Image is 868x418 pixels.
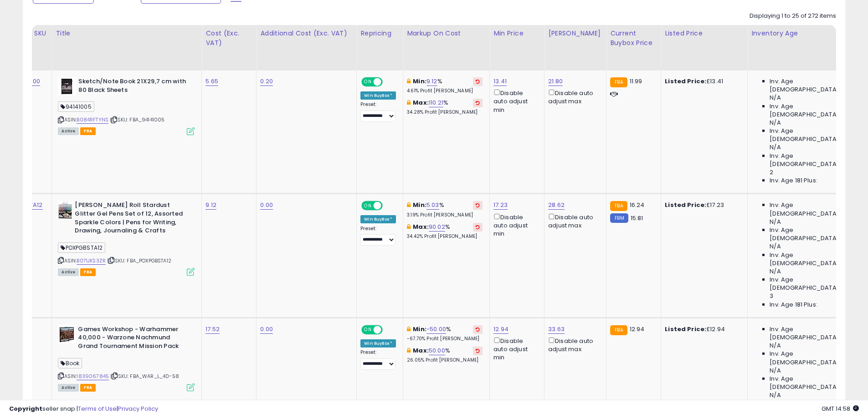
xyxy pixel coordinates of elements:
span: Inv. Age [DEMOGRAPHIC_DATA]: [770,77,853,94]
b: Max: [413,98,429,107]
img: 41cGctV6QuL._SL40_.jpg [58,201,72,219]
div: £12.94 [665,325,740,333]
span: All listings currently available for purchase on Amazon [58,268,79,276]
span: OFF [381,78,396,86]
span: Inv. Age [DEMOGRAPHIC_DATA]-180: [770,152,853,168]
div: % [407,325,483,342]
b: Max: [413,346,429,355]
span: Inv. Age [DEMOGRAPHIC_DATA]: [770,325,853,342]
span: FBA [80,384,96,392]
th: The percentage added to the cost of goods (COGS) that forms the calculator for Min & Max prices. [403,25,490,71]
p: -67.70% Profit [PERSON_NAME] [407,336,483,342]
span: 2025-08-16 14:58 GMT [822,404,859,413]
a: 90.02 [429,222,445,232]
a: 28.62 [548,201,565,210]
span: N/A [770,342,781,350]
a: 1839067845 [77,373,109,380]
div: Disable auto adjust max [548,212,599,230]
span: | SKU: FBA_WAR_L_40-58 [110,373,179,380]
span: Inv. Age [DEMOGRAPHIC_DATA]: [770,127,853,143]
span: 2 [770,168,773,176]
span: Inv. Age [DEMOGRAPHIC_DATA]: [770,251,853,267]
span: N/A [770,267,781,276]
div: £13.41 [665,77,740,86]
span: POXPGBSTA12 [58,242,105,253]
div: Disable auto adjust min [493,88,537,114]
div: % [407,223,483,240]
a: -50.00 [426,325,446,334]
a: 17.52 [205,325,220,334]
span: Inv. Age 181 Plus: [770,301,817,309]
div: £17.23 [665,201,740,209]
span: 16.24 [630,201,645,209]
b: Max: [413,222,429,231]
span: N/A [770,94,781,102]
b: [PERSON_NAME] Roll Stardust Glitter Gel Pens Set of 12, Assorted Sparkle Colors | Pens for Writin... [75,201,185,237]
span: All listings currently available for purchase on Amazon [58,127,79,135]
a: 9.12 [205,201,216,210]
b: Min: [413,325,426,333]
span: N/A [770,218,781,226]
img: 5140R3PTV+L._SL40_.jpg [58,325,76,343]
b: Sketch/Note Book 21X29,7 cm with 80 Black Sheets [78,77,189,96]
span: ON [362,326,374,333]
small: FBM [610,213,628,223]
div: Preset: [360,349,396,370]
span: N/A [770,143,781,151]
a: 0.00 [260,325,273,334]
div: % [407,77,483,94]
a: 17.23 [493,201,508,210]
span: N/A [770,119,781,127]
small: FBA [610,325,627,335]
span: N/A [770,242,781,251]
a: 5.03 [426,201,439,210]
span: 3 [770,292,773,300]
a: 5.65 [205,77,218,86]
a: 9.12 [426,77,437,86]
div: Disable auto adjust max [548,336,599,353]
p: 34.28% Profit [PERSON_NAME] [407,109,483,116]
div: % [407,201,483,218]
div: Win BuyBox * [360,215,396,223]
img: 41qyaQiNnXL._SL40_.jpg [58,77,76,96]
div: Cost (Exc. VAT) [205,29,252,48]
div: Repricing [360,29,399,38]
div: Disable auto adjust min [493,212,537,238]
a: 110.21 [429,98,443,107]
b: Listed Price: [665,325,706,333]
span: All listings currently available for purchase on Amazon [58,384,79,392]
div: Displaying 1 to 25 of 272 items [750,12,836,20]
div: Preset: [360,226,396,246]
div: Inventory Age [751,29,856,38]
b: Min: [413,201,426,209]
span: Inv. Age [DEMOGRAPHIC_DATA]: [770,201,853,217]
div: ASIN: [58,201,195,275]
span: Inv. Age 181 Plus: [770,176,817,185]
div: ASIN: [58,77,195,134]
a: Privacy Policy [118,404,158,413]
span: 94141005 [58,101,94,112]
div: % [407,347,483,363]
a: Terms of Use [78,404,117,413]
span: | SKU: FBA_94141005 [110,116,164,123]
span: | SKU: FBA_POXPGBSTA12 [107,257,171,264]
b: Listed Price: [665,77,706,86]
div: [PERSON_NAME] [548,29,602,38]
b: Games Workshop - Warhammer 40,000 - Warzone Nachmund Grand Tournament Mission Pack [78,325,189,353]
a: B071JKS3ZR [77,257,106,265]
span: Inv. Age [DEMOGRAPHIC_DATA]: [770,226,853,242]
p: 26.05% Profit [PERSON_NAME] [407,357,483,363]
div: Disable auto adjust min [493,336,537,362]
div: Title [56,29,198,38]
div: Additional Cost (Exc. VAT) [260,29,353,38]
div: Combind SKU [1,29,48,38]
a: B084RFTYNS [77,116,108,124]
a: 50.00 [429,346,445,355]
span: OFF [381,326,396,333]
small: FBA [610,77,627,87]
strong: Copyright [9,404,42,413]
a: 33.63 [548,325,565,334]
span: 11.99 [630,77,642,86]
div: Preset: [360,101,396,122]
b: Min: [413,77,426,86]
